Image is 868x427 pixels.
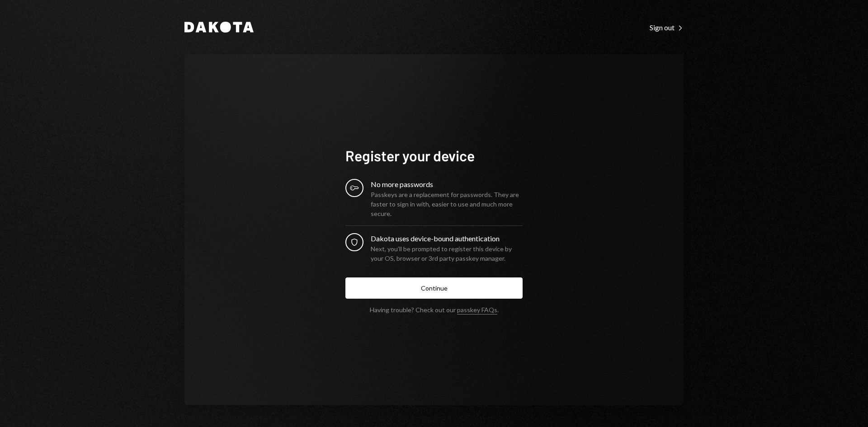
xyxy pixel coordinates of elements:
[371,190,523,218] div: Passkeys are a replacement for passwords. They are faster to sign in with, easier to use and much...
[345,277,523,299] button: Continue
[345,146,523,164] h1: Register your device
[650,22,684,32] a: Sign out
[371,244,523,263] div: Next, you’ll be prompted to register this device by your OS, browser or 3rd party passkey manager.
[650,23,684,32] div: Sign out
[371,179,523,190] div: No more passwords
[457,306,497,314] a: passkey FAQs
[371,233,523,244] div: Dakota uses device-bound authentication
[370,306,499,314] div: Having trouble? Check out our .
